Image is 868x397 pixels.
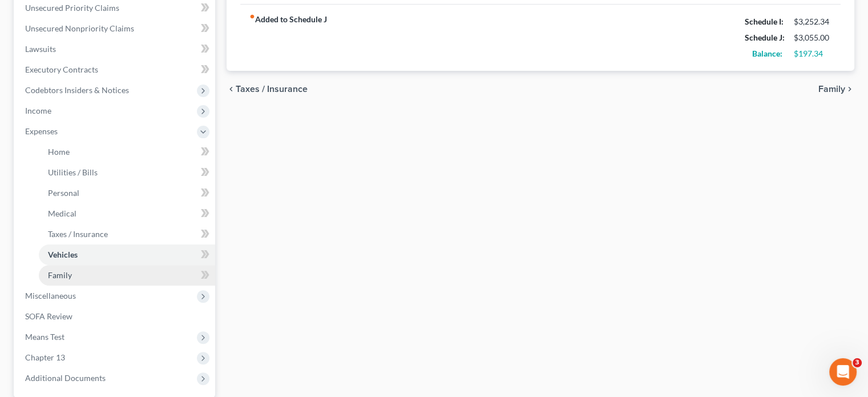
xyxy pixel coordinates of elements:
a: Vehicles [39,244,215,265]
span: Unsecured Nonpriority Claims [25,23,134,33]
strong: Added to Schedule J [249,14,327,62]
span: Utilities / Bills [48,167,98,177]
div: $197.34 [794,48,831,59]
span: Medical [48,208,76,218]
strong: Schedule I: [745,17,784,26]
span: Codebtors Insiders & Notices [25,85,129,95]
span: Expenses [25,126,58,136]
span: Income [25,106,51,115]
button: chevron_left Taxes / Insurance [227,85,308,94]
span: Additional Documents [25,373,106,383]
div: $3,252.34 [794,16,831,27]
span: Family [818,85,845,94]
div: $3,055.00 [794,32,831,43]
i: fiber_manual_record [249,14,255,19]
i: chevron_right [845,85,854,94]
span: Executory Contracts [25,65,98,74]
button: Family chevron_right [818,85,854,94]
span: Taxes / Insurance [236,85,308,94]
span: 3 [853,358,862,367]
span: Family [48,270,72,280]
a: Personal [39,183,215,203]
strong: Schedule J: [745,33,785,42]
span: Unsecured Priority Claims [25,3,119,13]
span: Personal [48,188,79,198]
a: Taxes / Insurance [39,224,215,244]
a: Utilities / Bills [39,162,215,183]
span: Lawsuits [25,44,56,54]
span: Means Test [25,332,64,342]
iframe: Intercom live chat [829,358,857,386]
strong: Balance: [752,49,782,58]
a: Executory Contracts [16,59,215,80]
span: SOFA Review [25,311,72,321]
a: Unsecured Nonpriority Claims [16,18,215,39]
a: Home [39,142,215,162]
span: Miscellaneous [25,291,76,300]
a: SOFA Review [16,306,215,327]
span: Vehicles [48,250,78,259]
a: Medical [39,203,215,224]
span: Taxes / Insurance [48,229,108,239]
i: chevron_left [227,85,236,94]
span: Chapter 13 [25,352,65,362]
a: Family [39,265,215,286]
span: Home [48,147,70,157]
a: Lawsuits [16,39,215,59]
